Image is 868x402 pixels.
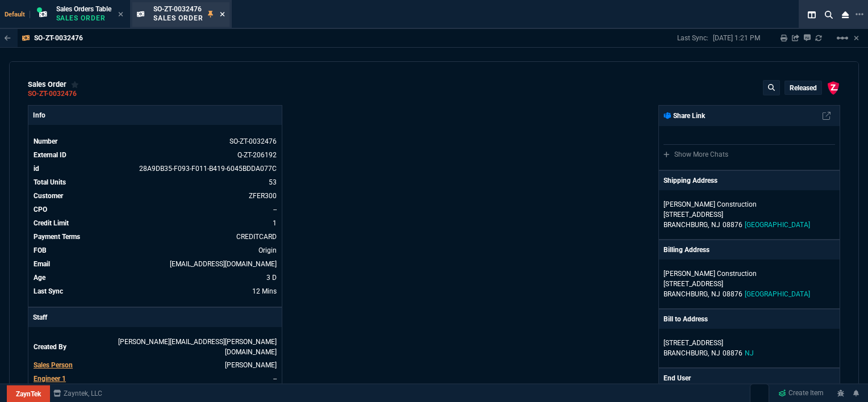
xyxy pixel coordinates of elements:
span: 1 [273,219,277,227]
span: Total Units [34,178,66,186]
span: hferreira@ferreiraconstruction.com [170,260,277,268]
span: NJ [745,349,754,357]
tr: undefined [33,336,277,358]
a: ZFER300 [249,192,277,200]
span: Number [34,137,57,145]
span: See Marketplace Order [229,137,277,145]
p: Sales Order [153,14,203,23]
span: NJ [711,290,720,298]
span: -- [273,375,277,383]
tr: undefined [33,177,277,188]
nx-icon: Close Workbench [837,8,853,22]
div: sales order [28,80,79,89]
p: Shipping Address [663,175,717,186]
nx-icon: Back to Table [5,34,11,42]
tr: 9/19/25 => 1:21 PM [33,286,277,297]
nx-icon: Search [820,8,837,22]
div: Add to Watchlist [71,80,79,89]
nx-icon: Split Panels [803,8,820,22]
span: CREDITCARD [236,233,277,241]
span: Sales Orders Table [56,5,111,13]
span: Created By [34,343,66,351]
span: See Marketplace Order [139,165,277,173]
span: Payment Terms [34,233,80,241]
nx-icon: Close Tab [118,10,123,19]
a: Show More Chats [663,150,728,158]
p: Sales Order [56,14,111,23]
span: Customer [34,192,63,200]
tr: undefined [33,231,277,242]
span: 9/19/25 => 1:21 PM [252,287,277,295]
span: 08876 [723,349,742,357]
nx-icon: Close Tab [220,10,225,19]
a: Create Item [774,385,828,402]
a: msbcCompanyName [50,388,106,399]
p: SO-ZT-0032476 [34,33,83,43]
span: NJ [711,349,720,357]
span: id [34,165,39,173]
p: Bill to Address [663,314,708,324]
span: [GEOGRAPHIC_DATA] [745,221,810,229]
p: [PERSON_NAME] Construction [663,269,773,279]
tr: undefined [33,245,277,256]
p: [STREET_ADDRESS] [663,279,835,289]
span: Credit Limit [34,219,69,227]
mat-icon: Example home icon [836,31,849,45]
p: Billing Address [663,245,710,255]
span: Last Sync [34,287,63,295]
tr: undefined [33,217,277,229]
tr: 9/16/25 => 7:00 PM [33,272,277,283]
tr: hferreira@ferreiraconstruction.com [33,258,277,270]
span: CPO [34,206,47,213]
a: See Marketplace Order [237,151,277,159]
p: Info [28,106,282,125]
span: 08876 [723,221,742,229]
tr: undefined [33,359,277,371]
span: BRANCHBURG, [663,221,709,229]
span: FIONA.ROSSI@FORNIDA.COM [118,338,277,356]
p: [PERSON_NAME] Construction [663,199,773,210]
span: 53 [269,178,277,186]
p: Staff [28,308,282,327]
span: ROSS [225,361,277,369]
nx-icon: Open New Tab [856,9,863,20]
span: SO-ZT-0032476 [153,5,202,13]
p: Share Link [663,111,705,121]
p: [DATE] 1:21 PM [713,33,760,43]
tr: undefined [33,204,277,215]
a: Hide Workbench [854,33,859,43]
span: 9/16/25 => 7:00 PM [266,274,277,282]
a: SO-ZT-0032476 [28,93,77,95]
span: Age [34,274,45,282]
span: BRANCHBURG, [663,349,709,357]
span: Default [5,11,30,18]
p: [STREET_ADDRESS] [663,210,835,220]
tr: See Marketplace Order [33,163,277,174]
tr: See Marketplace Order [33,136,277,147]
span: External ID [34,151,66,159]
span: FOB [34,246,47,254]
span: Email [34,260,50,268]
span: Origin [258,246,277,254]
p: Last Sync: [677,33,713,43]
p: End User [663,373,691,383]
p: [STREET_ADDRESS] [663,338,835,348]
tr: See Marketplace Order [33,149,277,161]
span: [GEOGRAPHIC_DATA] [745,290,810,298]
span: BRANCHBURG, [663,290,709,298]
span: 08876 [723,290,742,298]
tr: undefined [33,190,277,202]
a: -- [273,206,277,213]
span: NJ [711,221,720,229]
